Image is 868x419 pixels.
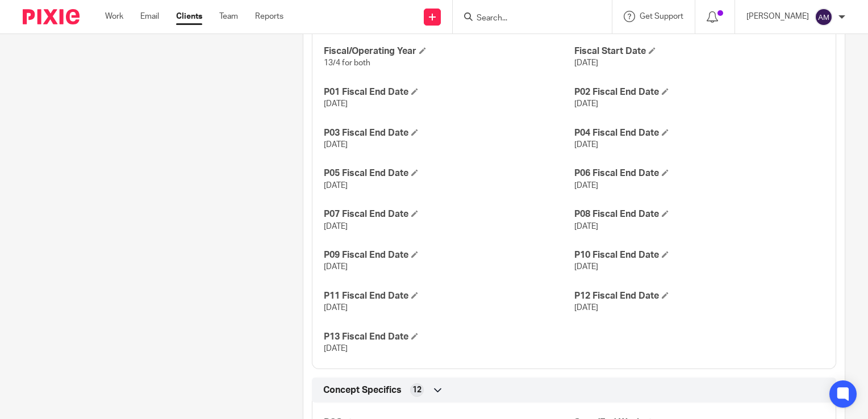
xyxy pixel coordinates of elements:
span: [DATE] [574,141,598,149]
a: Reports [255,11,283,22]
p: [PERSON_NAME] [746,11,809,22]
h4: P11 Fiscal End Date [324,290,574,302]
span: [DATE] [574,304,598,312]
span: [DATE] [574,263,598,271]
span: 12 [412,384,422,396]
a: Work [105,11,123,22]
span: [DATE] [324,182,348,190]
h4: P06 Fiscal End Date [574,167,824,179]
span: [DATE] [324,263,348,271]
h4: P08 Fiscal End Date [574,208,824,220]
span: Get Support [640,12,683,20]
span: [DATE] [574,59,598,67]
input: Search [475,14,578,24]
h4: P03 Fiscal End Date [324,127,574,139]
a: Clients [176,11,202,22]
span: [DATE] [574,223,598,231]
span: [DATE] [324,141,348,149]
span: [DATE] [324,345,348,353]
a: Team [219,11,238,22]
h4: P10 Fiscal End Date [574,249,824,261]
img: Pixie [23,9,80,24]
h4: P01 Fiscal End Date [324,86,574,98]
span: 13/4 for both [324,59,370,67]
span: [DATE] [324,304,348,312]
span: [DATE] [574,182,598,190]
h4: P04 Fiscal End Date [574,127,824,139]
h4: P09 Fiscal End Date [324,249,574,261]
h4: P07 Fiscal End Date [324,208,574,220]
span: [DATE] [574,100,598,108]
img: svg%3E [815,8,833,26]
h4: Fiscal/Operating Year [324,45,574,57]
span: Concept Specifics [323,384,402,396]
span: [DATE] [324,223,348,231]
h4: P05 Fiscal End Date [324,167,574,179]
span: [DATE] [324,100,348,108]
h4: P02 Fiscal End Date [574,86,824,98]
h4: P12 Fiscal End Date [574,290,824,302]
h4: Fiscal Start Date [574,45,824,57]
h4: P13 Fiscal End Date [324,331,574,343]
a: Email [140,11,159,22]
